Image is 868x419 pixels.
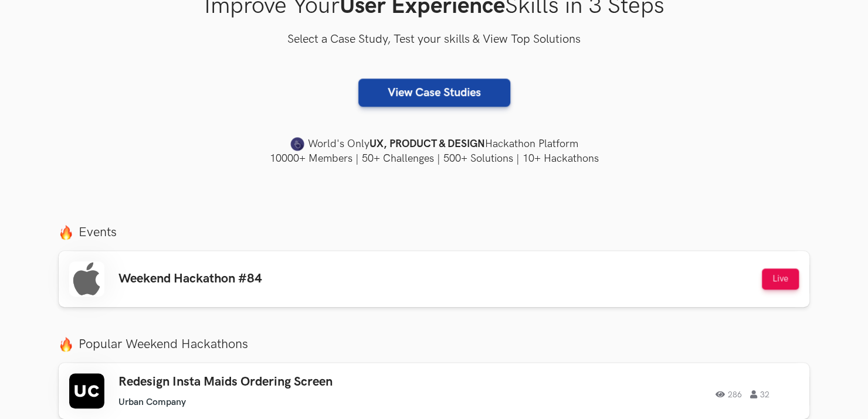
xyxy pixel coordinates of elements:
h3: Redesign Insta Maids Ordering Screen [118,374,452,390]
span: 286 [716,390,742,398]
label: Popular Weekend Hackathons [59,336,809,352]
h3: Weekend Hackathon #84 [118,271,262,287]
li: Urban Company [118,397,186,408]
button: Live [762,268,799,289]
a: Weekend Hackathon #84 Live [59,251,809,307]
a: View Case Studies [358,79,510,107]
img: fire.png [59,337,73,352]
img: uxhack-favicon-image.png [290,137,304,152]
h4: World's Only Hackathon Platform [59,136,809,152]
img: fire.png [59,225,73,240]
span: 32 [750,390,769,398]
strong: UX, PRODUCT & DESIGN [369,136,485,152]
a: Redesign Insta Maids Ordering Screen Urban Company 286 32 [59,363,809,419]
h4: 10000+ Members | 50+ Challenges | 500+ Solutions | 10+ Hackathons [59,151,809,166]
label: Events [59,224,809,240]
h3: Select a Case Study, Test your skills & View Top Solutions [59,30,809,49]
